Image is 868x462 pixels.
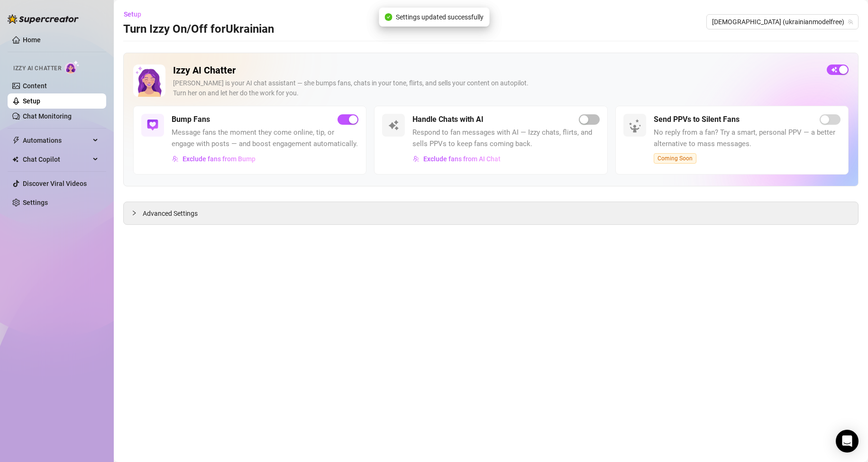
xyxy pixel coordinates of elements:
button: Exclude fans from AI Chat [412,151,501,166]
h3: Turn Izzy On/Off for Ukrainian [123,22,274,37]
span: Message fans the moment they come online, tip, or engage with posts — and boost engagement automa... [172,127,358,149]
img: Chat Copilot [12,156,18,163]
span: Coming Soon [654,153,696,164]
img: silent-fans-ppv-o-N6Mmdf.svg [629,119,644,134]
span: team [848,19,853,25]
h2: Izzy AI Chatter [173,65,819,76]
img: svg%3e [147,120,158,131]
a: Settings [23,199,48,206]
img: AI Chatter [65,60,80,74]
span: Ukrainian (ukrainianmodelfree) [712,15,853,29]
span: Automations [23,133,90,148]
h5: Send PPVs to Silent Fans [654,114,740,125]
a: Home [23,36,41,44]
img: svg%3e [413,156,420,162]
span: collapsed [131,210,137,216]
span: thunderbolt [12,137,20,144]
div: collapsed [131,208,143,218]
span: check-circle [384,13,392,21]
img: logo-BBDzfeDw.svg [8,14,79,24]
span: Settings updated successfully [396,12,484,22]
a: Chat Monitoring [23,112,72,120]
img: Izzy AI Chatter [133,65,165,97]
span: Exclude fans from Bump [183,155,256,163]
img: svg%3e [388,120,399,131]
img: svg%3e [172,156,179,162]
span: Advanced Settings [143,208,198,219]
span: Respond to fan messages with AI — Izzy chats, flirts, and sells PPVs to keep fans coming back. [412,127,599,149]
div: [PERSON_NAME] is your AI chat assistant — she bumps fans, chats in your tone, flirts, and sells y... [173,78,819,98]
span: Exclude fans from AI Chat [423,155,501,163]
button: Exclude fans from Bump [172,151,256,166]
span: No reply from a fan? Try a smart, personal PPV — a better alternative to mass messages. [654,127,841,149]
button: Setup [123,7,149,22]
a: Content [23,82,47,90]
a: Setup [23,97,40,105]
a: Discover Viral Videos [23,180,87,187]
h5: Handle Chats with AI [412,114,484,125]
div: Open Intercom Messenger [836,430,859,453]
span: Setup [124,10,141,18]
span: Chat Copilot [23,152,90,167]
h5: Bump Fans [172,114,210,125]
span: Izzy AI Chatter [13,64,61,73]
